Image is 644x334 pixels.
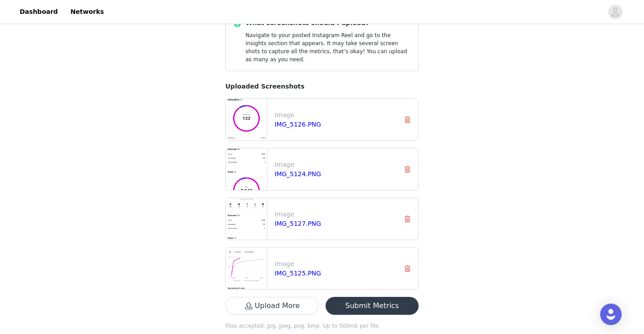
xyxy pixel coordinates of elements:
[226,148,267,190] img: file
[226,99,267,140] img: file
[275,270,321,277] a: IMG_5125.PNG
[275,110,393,120] p: Image
[65,2,109,22] a: Networks
[326,297,419,315] button: Submit Metrics
[275,160,393,169] p: Image
[14,2,63,22] a: Dashboard
[611,5,619,19] div: avatar
[600,304,622,325] div: Open Intercom Messenger
[275,170,321,178] a: IMG_5124.PNG
[226,198,267,240] img: file
[275,121,321,128] a: IMG_5126.PNG
[225,303,318,310] span: Upload More
[225,82,419,91] p: Uploaded Screenshots
[275,220,321,227] a: IMG_5127.PNG
[225,322,419,330] p: Files accepted: jpg, jpeg, png, bmp. Up to 500mb per file.
[225,297,318,315] button: Upload More
[275,259,393,269] p: Image
[275,210,393,219] p: Image
[246,31,411,63] p: Navigate to your posted Instagram Reel and go to the insights section that appears. It may take s...
[226,248,267,289] img: file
